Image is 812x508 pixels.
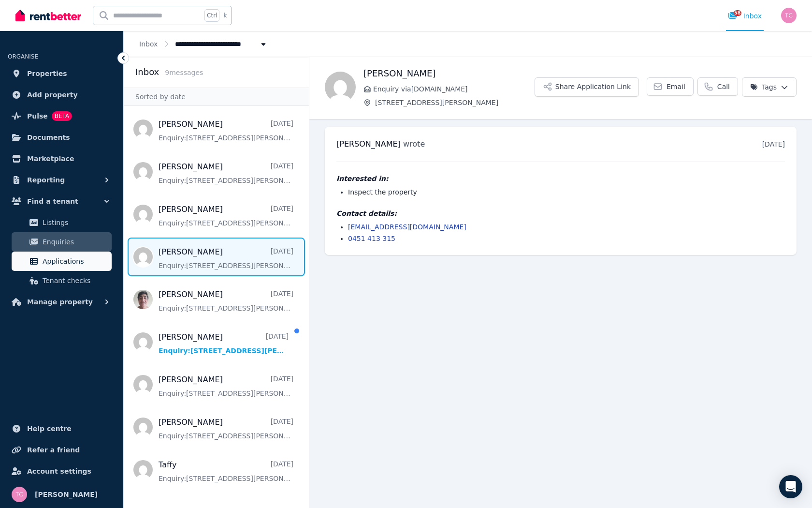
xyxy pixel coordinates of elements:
[8,292,116,312] button: Manage property
[27,132,70,143] span: Documents
[159,289,293,313] a: [PERSON_NAME][DATE]Enquiry:[STREET_ADDRESS][PERSON_NAME].
[27,153,74,164] span: Marketplace
[667,82,685,91] span: Email
[27,465,91,477] span: Account settings
[348,235,395,242] a: 0451 413 315
[27,423,72,434] span: Help centre
[204,9,219,22] span: Ctrl
[27,444,80,456] span: Refer a friend
[8,192,116,211] button: Find a tenant
[27,89,78,101] span: Add property
[403,139,425,149] span: wrote
[734,10,741,16] span: 58
[8,462,116,481] a: Account settings
[8,128,116,147] a: Documents
[8,53,38,60] span: ORGANISE
[159,374,293,398] a: [PERSON_NAME][DATE]Enquiry:[STREET_ADDRESS][PERSON_NAME].
[159,246,293,270] a: [PERSON_NAME][DATE]Enquiry:[STREET_ADDRESS][PERSON_NAME].
[52,111,72,121] span: BETA
[8,106,116,126] a: PulseBETA
[124,88,309,106] div: Sorted by date
[762,140,785,148] time: [DATE]
[348,187,785,197] li: Inspect the property
[348,223,466,231] a: [EMAIL_ADDRESS][DOMAIN_NAME]
[336,209,785,218] h4: Contact details:
[165,69,203,76] span: 9 message s
[124,31,284,57] nav: Breadcrumb
[159,161,293,185] a: [PERSON_NAME][DATE]Enquiry:[STREET_ADDRESS][PERSON_NAME].
[223,12,227,19] span: k
[535,77,639,97] button: Share Application Link
[12,213,112,232] a: Listings
[375,98,535,107] span: [STREET_ADDRESS][PERSON_NAME]
[8,64,116,83] a: Properties
[8,85,116,105] a: Add property
[27,174,65,186] span: Reporting
[43,236,108,248] span: Enquiries
[43,255,108,267] span: Applications
[159,119,293,143] a: [PERSON_NAME][DATE]Enquiry:[STREET_ADDRESS][PERSON_NAME].
[27,195,78,207] span: Find a tenant
[336,174,785,183] h4: Interested in:
[12,487,27,502] img: Tony Cannon
[336,139,401,149] span: [PERSON_NAME]
[43,275,108,286] span: Tenant checks
[717,82,730,91] span: Call
[647,77,694,96] a: Email
[159,331,289,356] a: [PERSON_NAME][DATE]Enquiry:[STREET_ADDRESS][PERSON_NAME].
[124,106,309,493] nav: Message list
[8,419,116,438] a: Help centre
[12,271,112,290] a: Tenant checks
[159,204,293,228] a: [PERSON_NAME][DATE]Enquiry:[STREET_ADDRESS][PERSON_NAME].
[8,440,116,460] a: Refer a friend
[43,217,108,228] span: Listings
[750,82,777,92] span: Tags
[779,475,802,498] div: Open Intercom Messenger
[8,149,116,168] a: Marketplace
[697,77,738,96] a: Call
[781,8,797,23] img: Tony Cannon
[139,40,158,48] a: Inbox
[12,232,112,252] a: Enquiries
[8,170,116,190] button: Reporting
[728,11,762,21] div: Inbox
[15,8,81,23] img: RentBetter
[12,252,112,271] a: Applications
[159,417,293,441] a: [PERSON_NAME][DATE]Enquiry:[STREET_ADDRESS][PERSON_NAME].
[159,459,293,483] a: Taffy[DATE]Enquiry:[STREET_ADDRESS][PERSON_NAME].
[363,67,535,80] h1: [PERSON_NAME]
[742,77,797,97] button: Tags
[27,110,48,122] span: Pulse
[27,296,93,308] span: Manage property
[27,68,67,79] span: Properties
[373,84,535,94] span: Enquiry via [DOMAIN_NAME]
[135,65,159,79] h2: Inbox
[35,489,98,500] span: [PERSON_NAME]
[325,72,356,103] img: Laura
